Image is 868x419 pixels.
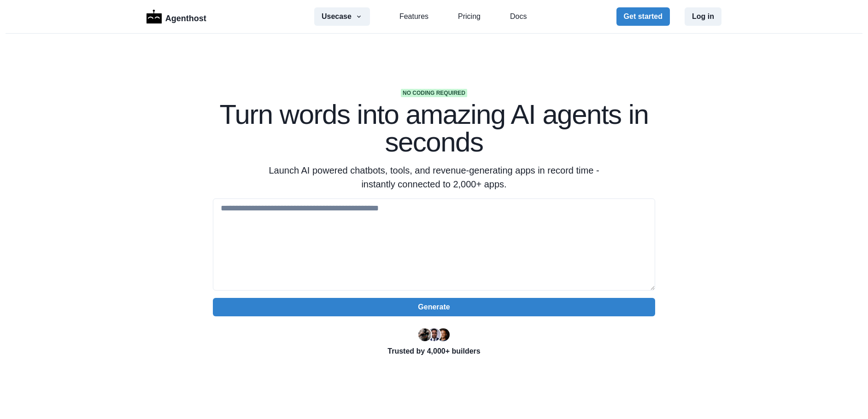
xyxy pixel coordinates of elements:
p: Trusted by 4,000+ builders [213,346,655,357]
a: Features [399,11,428,22]
img: Segun Adebayo [428,328,440,341]
img: Logo [147,10,162,23]
p: Launch AI powered chatbots, tools, and revenue-generating apps in record time - instantly connect... [257,163,611,191]
a: Docs [510,11,527,22]
a: LogoAgenthost [147,9,206,25]
img: Kent Dodds [437,328,450,341]
img: Ryan Florence [418,328,431,341]
span: No coding required [401,89,467,97]
button: Log in [685,7,721,26]
a: Pricing [458,11,481,22]
button: Usecase [314,7,370,26]
button: Generate [213,298,655,316]
h1: Turn words into amazing AI agents in seconds [213,101,655,156]
button: Get started [616,7,670,26]
p: Agenthost [165,9,206,25]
